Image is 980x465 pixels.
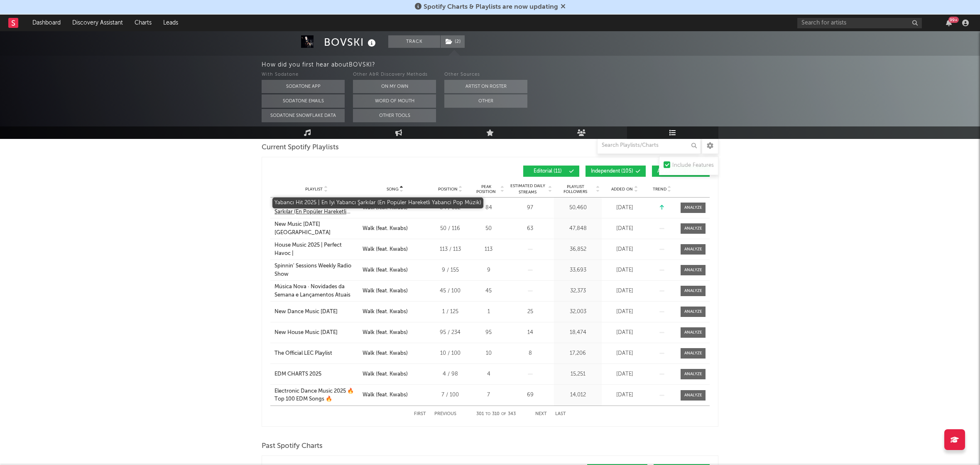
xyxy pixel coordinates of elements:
a: New Dance Music [DATE] [274,308,358,316]
div: [DATE] [604,204,645,212]
button: Artist on Roster [444,80,527,93]
div: [DATE] [604,349,645,358]
div: 50,460 [556,204,600,212]
div: 63 [508,225,552,233]
div: Other Sources [444,70,527,80]
a: Música Nova ∙ Novidades da Semana e Lançamentos Atuais [274,283,358,299]
div: 14,012 [556,391,600,399]
div: BOVSKI [324,35,378,49]
div: Walk (feat. Kwabs) [363,391,408,399]
div: 32,373 [556,287,600,295]
button: Word Of Mouth [353,94,436,108]
button: Last [555,412,566,416]
div: 1 [473,308,504,316]
div: Walk (feat. Kwabs) [363,349,408,358]
div: 47,848 [556,225,600,233]
div: 36,852 [556,245,600,254]
div: 7 [473,391,504,399]
div: 95 [473,329,504,337]
a: House Music 2025 | Perfect Havoc | [274,241,358,257]
div: 9 [473,266,504,275]
button: (2) [441,35,465,48]
span: Current Spotify Playlists [262,143,339,153]
span: Song [387,187,399,192]
div: 113 [473,245,504,254]
div: 95 / 234 [431,329,469,337]
span: Dismiss [561,4,566,10]
span: Independent ( 105 ) [591,169,633,174]
div: 4 [473,370,504,378]
div: Walk (feat. Kwabs) [363,370,408,378]
div: 84 [473,204,504,212]
button: Track [388,35,440,48]
span: Playlist Followers [556,184,595,194]
div: Walk (feat. Kwabs) [363,287,408,295]
button: On My Own [353,80,436,93]
div: New Dance Music [DATE] [274,308,338,316]
span: Algorithmic ( 227 ) [657,169,697,174]
div: How did you first hear about BOVSKI ? [262,60,980,70]
button: Editorial(11) [523,166,579,177]
div: Walk (feat. Kwabs) [363,329,408,337]
div: 97 [508,204,552,212]
button: Previous [434,412,456,416]
div: [DATE] [604,245,645,254]
button: Independent(105) [586,166,646,177]
div: 1 / 125 [431,308,469,316]
button: First [414,412,426,416]
span: of [501,412,506,416]
button: Sodatone Emails [262,94,345,108]
div: 14 [508,329,552,337]
div: New House Music [DATE] [274,329,338,337]
div: 7 / 100 [431,391,469,399]
span: Past Spotify Charts [262,441,323,451]
div: 301 310 343 [473,409,519,419]
div: 8 [508,349,552,358]
div: 18,474 [556,329,600,337]
div: 50 [473,225,504,233]
a: Yabancı Hit 2025 | En İyi Yabancı Şarkılar (En Popüler Hareketli Yabanci Pop Müzik) [274,200,358,216]
div: 15,251 [556,370,600,378]
div: 17,206 [556,349,600,358]
div: [DATE] [604,287,645,295]
a: Charts [129,15,157,31]
button: Sodatone App [262,80,345,93]
div: Walk (feat. Kwabs) [363,225,408,233]
a: Spinnin' Sessions Weekly Radio Show [274,262,358,278]
div: EDM CHARTS 2025 [274,370,321,378]
div: 10 / 100 [431,349,469,358]
button: Next [535,412,547,416]
a: Leads [157,15,184,31]
span: Peak Position [473,184,499,194]
div: 10 [473,349,504,358]
button: Other [444,94,527,108]
div: [DATE] [604,370,645,378]
button: Sodatone Snowflake Data [262,109,345,122]
a: New Music [DATE] [GEOGRAPHIC_DATA] [274,220,358,237]
span: Editorial ( 11 ) [529,169,567,174]
div: 99 + [948,17,959,23]
a: New House Music [DATE] [274,329,358,337]
span: Estimated Daily Streams [508,183,547,195]
div: 69 [508,391,552,399]
div: Electronic Dance Music 2025 🔥 Top 100 EDM Songs 🔥 [274,387,358,403]
div: 45 [473,287,504,295]
span: Spotify Charts & Playlists are now updating [424,4,558,10]
div: 9 / 155 [431,266,469,275]
div: 25 [508,308,552,316]
span: Position [438,187,458,192]
div: The Official LEC Playlist [274,349,332,358]
button: Algorithmic(227) [652,166,710,177]
div: Walk (feat. Kwabs) [363,245,408,254]
div: 33,693 [556,266,600,275]
a: EDM CHARTS 2025 [274,370,358,378]
span: ( 2 ) [440,35,465,48]
span: Playlist [305,187,323,192]
input: Search for artists [797,18,922,28]
div: Walk (feat. Kwabs) [363,308,408,316]
span: to [485,412,490,416]
button: Other Tools [353,109,436,122]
